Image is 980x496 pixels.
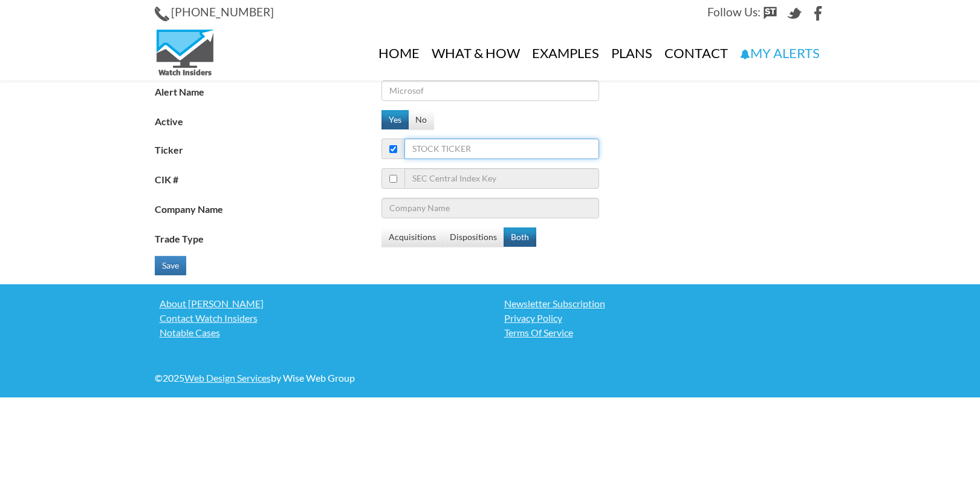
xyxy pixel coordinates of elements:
[605,26,658,80] a: Plans
[381,227,443,247] button: Acquisitions
[381,80,599,101] input: Microsof
[499,325,826,340] a: Terms Of Service
[381,198,599,218] input: Company Name
[155,139,381,157] label: Ticker
[155,7,169,21] img: Phone
[504,227,536,247] button: Both
[499,311,826,325] a: Privacy Policy
[155,227,381,246] label: Trade Type
[426,26,526,80] a: What & How
[372,26,426,80] a: Home
[408,110,434,129] button: No
[155,325,481,340] a: Notable Cases
[184,372,271,383] a: Web Design Services
[155,256,186,275] button: Save
[155,168,381,187] label: CIK #
[155,296,481,311] a: About [PERSON_NAME]
[526,26,605,80] a: Examples
[171,5,274,19] span: [PHONE_NUMBER]
[155,110,381,129] label: Active
[763,6,777,21] img: StockTwits
[443,227,504,247] button: Dispositions
[707,5,761,19] span: Follow Us:
[155,80,381,99] label: Alert Name
[499,296,826,311] a: Newsletter Subscription
[381,110,409,129] button: Yes
[155,311,481,325] a: Contact Watch Insiders
[658,26,734,80] a: Contact
[787,6,802,21] img: Twitter
[404,168,599,189] input: SEC Central Index Key
[155,371,481,385] div: © 2025 by Wise Web Group
[734,26,826,80] a: My Alerts
[404,139,599,159] input: Stock Ticker
[811,6,826,21] img: Facebook
[155,198,381,217] label: Company Name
